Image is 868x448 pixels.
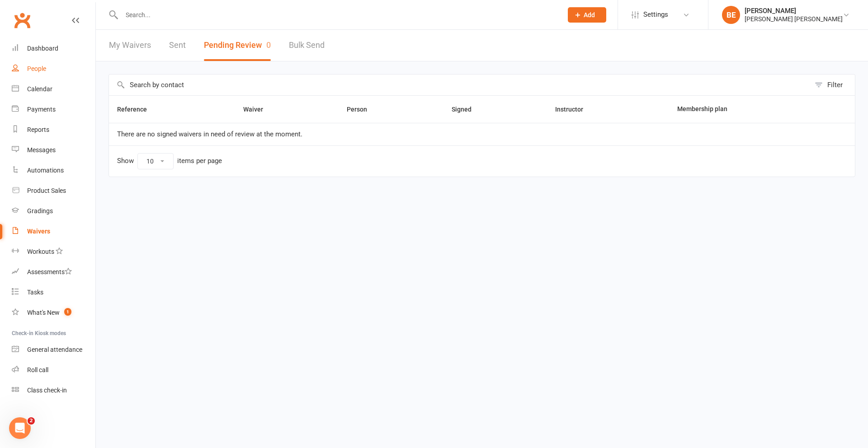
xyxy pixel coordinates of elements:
[109,30,151,61] a: My Waivers
[568,7,606,23] button: Add
[266,40,271,50] span: 0
[27,85,52,93] div: Calendar
[745,15,843,23] div: [PERSON_NAME] [PERSON_NAME]
[117,104,157,115] button: Reference
[27,126,49,133] div: Reports
[64,308,71,316] span: 1
[12,340,95,360] a: General attendance kiosk mode
[12,201,95,221] a: Gradings
[12,242,95,262] a: Workouts
[27,45,58,52] div: Dashboard
[27,289,43,296] div: Tasks
[12,140,95,160] a: Messages
[243,104,273,115] button: Waiver
[27,309,60,316] div: What's New
[117,153,222,169] div: Show
[27,106,56,113] div: Payments
[117,106,157,113] span: Reference
[27,187,66,194] div: Product Sales
[27,207,53,215] div: Gradings
[27,268,72,275] div: Assessments
[289,30,325,61] a: Bulk Send
[27,167,64,174] div: Automations
[810,75,855,95] button: Filter
[204,30,271,61] button: Pending Review0
[12,360,95,380] a: Roll call
[643,5,668,25] span: Settings
[12,79,95,99] a: Calendar
[827,79,843,90] div: Filter
[243,106,273,113] span: Waiver
[9,417,31,439] iframe: Intercom live chat
[27,65,46,72] div: People
[27,366,48,373] div: Roll call
[452,106,481,113] span: Signed
[27,387,67,394] div: Class check-in
[11,9,33,32] a: Clubworx
[169,30,186,61] a: Sent
[27,346,82,353] div: General attendance
[12,160,95,181] a: Automations
[119,9,556,21] input: Search...
[27,248,54,255] div: Workouts
[12,120,95,140] a: Reports
[12,38,95,59] a: Dashboard
[12,181,95,201] a: Product Sales
[12,303,95,323] a: What's New1
[669,96,818,123] th: Membership plan
[555,106,593,113] span: Instructor
[347,104,377,115] button: Person
[177,157,222,165] div: items per page
[109,75,810,95] input: Search by contact
[555,104,593,115] button: Instructor
[722,6,740,24] div: BE
[12,59,95,79] a: People
[12,99,95,120] a: Payments
[28,417,35,425] span: 2
[12,282,95,303] a: Tasks
[27,228,50,235] div: Waivers
[745,7,843,15] div: [PERSON_NAME]
[12,380,95,401] a: Class kiosk mode
[584,11,595,19] span: Add
[452,104,481,115] button: Signed
[12,262,95,282] a: Assessments
[27,146,56,154] div: Messages
[12,221,95,242] a: Waivers
[109,123,855,145] td: There are no signed waivers in need of review at the moment.
[347,106,377,113] span: Person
